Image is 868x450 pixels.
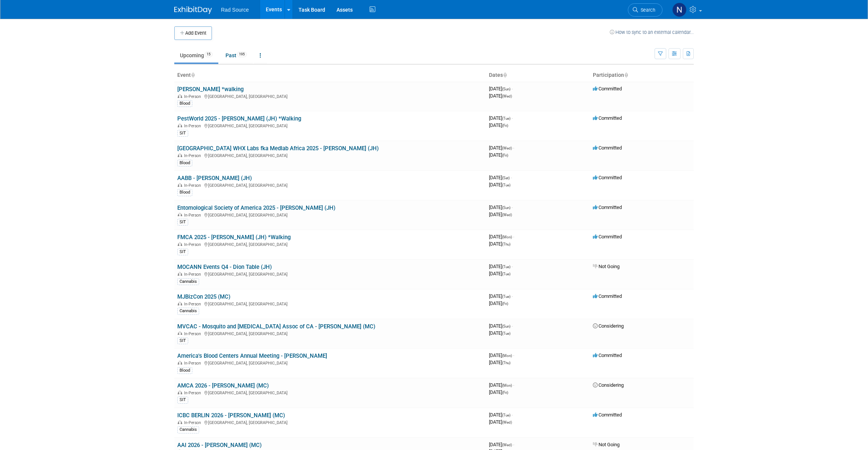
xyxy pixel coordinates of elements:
[593,86,622,92] span: Committed
[512,412,513,418] span: -
[502,183,510,187] span: (Tue)
[593,352,622,358] span: Committed
[177,337,188,344] div: SIT
[177,293,230,300] a: MJBizCon 2025 (MC)
[593,234,622,239] span: Committed
[174,69,486,82] th: Event
[177,352,327,359] a: America's Blood Centers Annual Meeting - [PERSON_NAME]
[191,72,195,78] a: Sort by Event Name
[489,175,512,180] span: [DATE]
[177,219,188,226] div: SIT
[177,86,244,93] a: [PERSON_NAME] *walking
[489,241,510,247] span: [DATE]
[489,389,508,395] span: [DATE]
[177,241,483,247] div: [GEOGRAPHIC_DATA], [GEOGRAPHIC_DATA]
[177,152,483,158] div: [GEOGRAPHIC_DATA], [GEOGRAPHIC_DATA]
[593,442,620,447] span: Not Going
[489,212,512,217] span: [DATE]
[178,94,182,98] img: In-Person Event
[184,124,203,128] span: In-Person
[512,323,513,329] span: -
[489,271,510,276] span: [DATE]
[174,26,212,40] button: Add Event
[638,7,655,13] span: Search
[489,122,508,128] span: [DATE]
[177,367,192,374] div: Blood
[178,331,182,335] img: In-Person Event
[502,361,510,365] span: (Thu)
[513,442,514,447] span: -
[177,323,375,330] a: MVCAC - Mosquito and [MEDICAL_DATA] Assoc of CA - [PERSON_NAME] (MC)
[502,294,510,299] span: (Tue)
[184,272,203,277] span: In-Person
[489,323,513,329] span: [DATE]
[178,124,182,127] img: In-Person Event
[177,122,483,128] div: [GEOGRAPHIC_DATA], [GEOGRAPHIC_DATA]
[177,389,483,395] div: [GEOGRAPHIC_DATA], [GEOGRAPHIC_DATA]
[610,29,694,35] a: How to sync to an external calendar...
[593,293,622,299] span: Committed
[177,234,291,241] a: FMCA 2025 - [PERSON_NAME] (JH) *Walking
[177,412,285,419] a: ICBC BERLIN 2026 - [PERSON_NAME] (MC)
[502,124,508,128] span: (Fri)
[513,352,514,358] span: -
[177,264,272,270] a: MOCANN Events Q4 - Dion Table (JH)
[502,354,512,358] span: (Mon)
[593,204,622,210] span: Committed
[177,130,188,137] div: SIT
[489,360,510,365] span: [DATE]
[502,413,510,417] span: (Tue)
[178,302,182,305] img: In-Person Event
[177,426,199,433] div: Cannabis
[628,3,662,17] a: Search
[512,264,513,269] span: -
[184,153,203,158] span: In-Person
[177,175,252,182] a: AABB - [PERSON_NAME] (JH)
[489,234,514,239] span: [DATE]
[220,48,253,63] a: Past195
[174,6,212,14] img: ExhibitDay
[489,412,513,418] span: [DATE]
[672,3,687,17] img: Nicole Bailey
[177,93,483,99] div: [GEOGRAPHIC_DATA], [GEOGRAPHIC_DATA]
[177,442,262,448] a: AAI 2026 - [PERSON_NAME] (MC)
[502,213,512,217] span: (Wed)
[511,175,512,180] span: -
[178,272,182,276] img: In-Person Event
[512,204,513,210] span: -
[593,264,620,269] span: Not Going
[593,412,622,418] span: Committed
[502,242,510,246] span: (Thu)
[489,301,508,306] span: [DATE]
[502,176,510,180] span: (Sat)
[178,153,182,157] img: In-Person Event
[178,361,182,365] img: In-Person Event
[184,183,203,188] span: In-Person
[184,242,203,247] span: In-Person
[184,420,203,425] span: In-Person
[174,48,218,63] a: Upcoming15
[593,382,624,388] span: Considering
[590,69,694,82] th: Participation
[177,115,301,122] a: PestWorld 2025 - [PERSON_NAME] (JH) *Walking
[184,94,203,99] span: In-Person
[502,153,508,157] span: (Fri)
[502,391,508,395] span: (Fri)
[184,391,203,395] span: In-Person
[177,100,192,107] div: Blood
[502,420,512,424] span: (Wed)
[489,264,513,269] span: [DATE]
[502,265,510,269] span: (Tue)
[177,160,192,166] div: Blood
[512,293,513,299] span: -
[184,213,203,218] span: In-Person
[221,7,249,13] span: Rad Source
[486,69,590,82] th: Dates
[489,145,514,151] span: [DATE]
[502,87,510,91] span: (Sun)
[489,382,514,388] span: [DATE]
[237,52,247,57] span: 195
[177,212,483,218] div: [GEOGRAPHIC_DATA], [GEOGRAPHIC_DATA]
[184,331,203,336] span: In-Person
[177,249,188,255] div: SIT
